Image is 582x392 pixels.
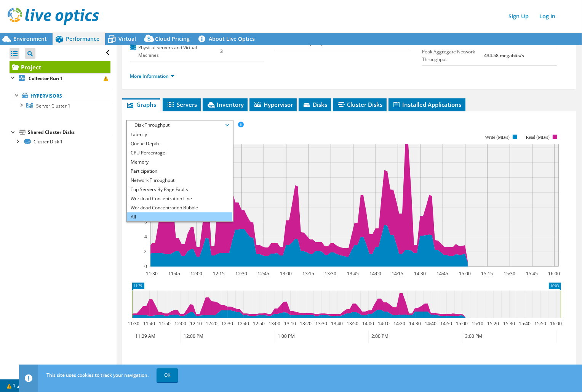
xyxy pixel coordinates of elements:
text: 13:00 [280,270,292,277]
text: 15:00 [456,320,468,327]
a: Cluster Disk 1 [10,137,110,147]
span: Environment [13,35,47,42]
text: 16:00 [550,320,562,327]
text: 11:45 [168,270,180,277]
text: 12:45 [257,270,269,277]
text: 12:10 [190,320,202,327]
b: 3 [220,48,223,55]
span: Graphs [126,101,156,108]
text: 15:20 [487,320,499,327]
text: 14:10 [378,320,390,327]
text: 14:30 [414,270,426,277]
text: 12:50 [253,320,265,327]
text: 0 [144,263,147,270]
span: Installed Applications [392,101,462,108]
a: Hypervisors [10,91,110,101]
span: This site uses cookies to track your navigation. [46,372,149,378]
span: Cloud Pricing [155,35,190,42]
text: 15:30 [504,270,515,277]
text: 15:45 [526,270,538,277]
a: OK [157,368,178,382]
li: Workload Concentration Bubble [127,203,232,212]
text: 14:40 [425,320,437,327]
text: 2 [144,248,147,255]
text: 14:20 [393,320,405,327]
text: 12:30 [235,270,247,277]
li: Network Throughput [127,176,232,185]
text: 13:40 [331,320,343,327]
li: Participation [127,167,232,176]
text: 11:30 [128,320,139,327]
text: 15:15 [481,270,493,277]
a: More Information [130,73,174,79]
text: 4 [144,233,147,240]
a: Sign Up [505,11,532,22]
img: live_optics_svg.svg [8,8,99,25]
text: 15:40 [519,320,531,327]
text: Write (MB/s) [485,135,510,140]
text: 14:00 [362,320,374,327]
label: Physical Servers and Virtual Machines [130,44,220,59]
text: 12:20 [206,320,217,327]
text: 15:00 [459,270,471,277]
text: 14:15 [392,270,403,277]
text: 11:30 [146,270,158,277]
text: 13:10 [284,320,296,327]
text: 14:45 [437,270,448,277]
text: 13:15 [302,270,314,277]
text: 13:50 [347,320,358,327]
text: 14:30 [409,320,421,327]
div: Shared Cluster Disks [28,128,110,137]
text: 12:00 [174,320,186,327]
li: Top Servers By Page Faults [127,185,232,194]
a: Server Cluster 1 [10,101,110,111]
text: 14:50 [440,320,452,327]
text: 12:40 [237,320,249,327]
a: About Live Optics [195,33,261,45]
text: 13:20 [300,320,312,327]
a: 1 [2,381,25,390]
text: 13:45 [347,270,359,277]
span: Virtual [118,35,136,42]
b: 434.58 megabits/s [484,52,524,59]
li: Queue Depth [127,139,232,148]
text: 13:30 [325,270,336,277]
span: Server Cluster 1 [36,103,70,109]
span: Hypervisor [253,101,293,108]
li: CPU Percentage [127,148,232,157]
span: Performance [66,35,99,42]
span: Disks [302,101,327,108]
text: 13:00 [269,320,280,327]
li: All [127,212,232,222]
text: 12:30 [221,320,233,327]
text: Read (MB/s) [526,135,549,140]
text: 15:30 [503,320,515,327]
span: Servers [166,101,197,108]
a: Log In [536,11,559,22]
text: 15:50 [534,320,546,327]
li: Workload Concentration Line [127,194,232,203]
span: Inventory [206,101,244,108]
text: 15:10 [472,320,483,327]
text: 11:50 [159,320,171,327]
text: 14:00 [369,270,381,277]
li: Latency [127,130,232,139]
text: 12:00 [190,270,202,277]
a: Project [10,61,110,73]
span: Cluster Disks [337,101,383,108]
text: 13:30 [315,320,327,327]
text: 12:15 [213,270,225,277]
a: Collector Run 1 [10,73,110,83]
b: Collector Run 1 [29,75,63,82]
text: 16:00 [548,270,560,277]
text: 11:40 [143,320,155,327]
li: Memory [127,157,232,167]
span: Disk Throughput [131,120,229,130]
label: Peak Aggregate Network Throughput [422,48,484,63]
